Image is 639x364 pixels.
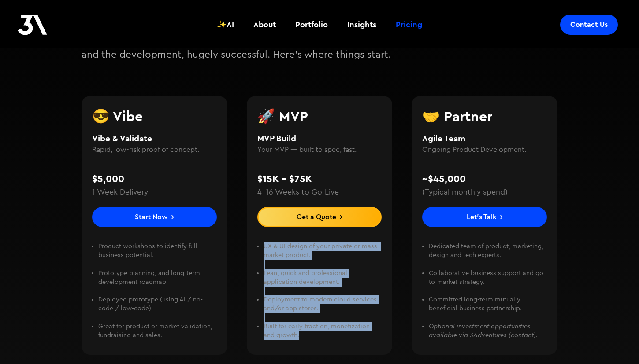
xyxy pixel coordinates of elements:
li: Prototype planning, and long-term development roadmap. ‍ [98,269,216,295]
div: Pricing [396,19,422,30]
li: Dedicated team of product, marketing, design and tech experts. ‍ [429,242,547,268]
li: Lean, quick and professional application development. ‍ [264,269,382,295]
h4: Your MVP — built to spec, fast. [257,144,382,155]
div: Portfolio [295,19,328,30]
a: ✨AI [212,8,239,41]
li: Built for early traction, monetization and growth. [264,322,382,340]
h4: MVP Build [257,132,382,145]
li: Collaborative business support and go-to-market strategy. ‍ [429,269,547,295]
a: Insights [342,8,382,41]
h3: 🤝 Partner [422,109,547,123]
h4: Ongoing Product Development. [422,144,547,155]
a: Let's Talk → [422,207,547,227]
h4: Vibe & Validate [92,132,217,145]
div: Contact Us [570,20,608,29]
div: Insights [347,19,376,30]
h4: Agile Team [422,132,547,145]
h3: 😎 Vibe [92,109,217,123]
li: Deployment to modern cloud services and/or app stores. ‍ [264,295,382,322]
a: Start Now → [92,207,217,227]
div: 1 Week Delivery [92,187,148,198]
a: About [248,8,281,41]
a: Contact Us [560,15,618,35]
li: Deployed prototype (using AI / no-code / low-code). ‍ [98,295,216,322]
a: Portfolio [290,8,333,41]
h3: 🚀 MVP [257,109,382,123]
div: ~$45,000 [422,172,466,187]
em: Optional investment opportunities available via 3Adventures (contact). [429,323,538,338]
strong: $15K - $75K [257,173,312,185]
div: About [253,19,276,30]
li: Committed long-term mutually beneficial business partnership. ‍ [429,295,547,322]
div: (Typical monthly spend) [422,187,508,198]
a: Pricing [390,8,427,41]
div: $5,000 [92,172,124,187]
div: ✨AI [217,19,234,30]
div: 4–16 Weeks to Go-Live [257,187,339,198]
h4: Rapid, low-risk proof of concept. [92,144,217,155]
li: Great for product or market validation, fundraising and sales. [98,322,216,340]
a: Get a Quote → [257,207,382,227]
li: Product workshops to identify full business potential. ‍ [98,242,216,268]
li: UX & UI design of your private or mass-market product. ‍ [264,242,382,268]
